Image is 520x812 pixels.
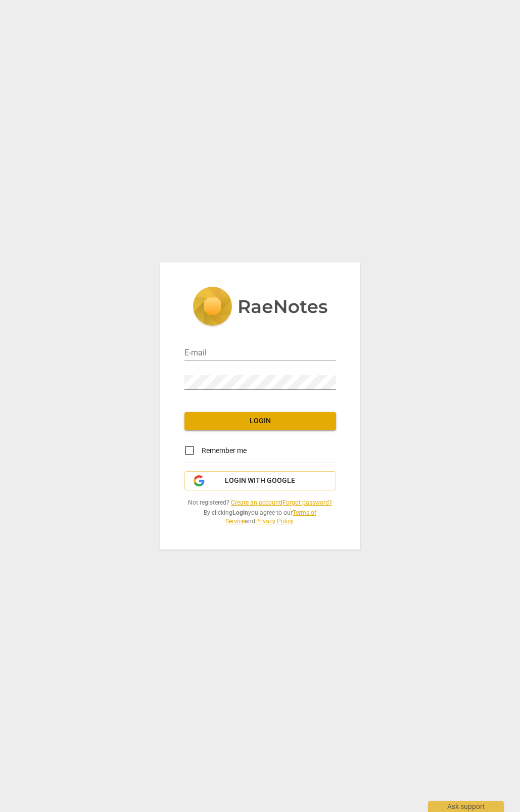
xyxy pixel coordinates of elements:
[184,499,336,507] span: Not registered? |
[184,412,336,430] button: Login
[428,801,504,812] div: Ask support
[184,509,336,525] span: By clicking you agree to our and .
[255,518,293,525] a: Privacy Policy
[232,509,248,516] b: Login
[225,509,316,525] a: Terms of Service
[231,499,281,506] a: Create an account
[193,416,328,426] span: Login
[225,476,295,486] span: Login with Google
[184,471,336,490] button: Login with Google
[193,287,328,328] img: 5ac2273c67554f335776073100b6d88f.svg
[202,445,247,456] span: Remember me
[282,499,332,506] a: Forgot password?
